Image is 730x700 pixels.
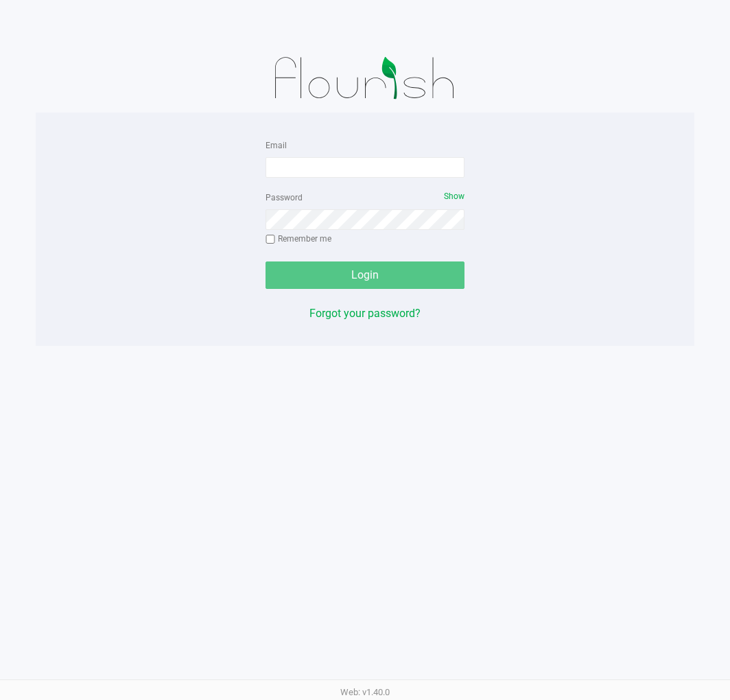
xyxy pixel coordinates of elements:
[266,191,303,204] label: Password
[309,305,421,322] button: Forgot your password?
[266,139,287,152] label: Email
[266,235,275,244] input: Remember me
[340,687,390,697] span: Web: v1.40.0
[266,233,331,245] label: Remember me
[444,191,464,201] span: Show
